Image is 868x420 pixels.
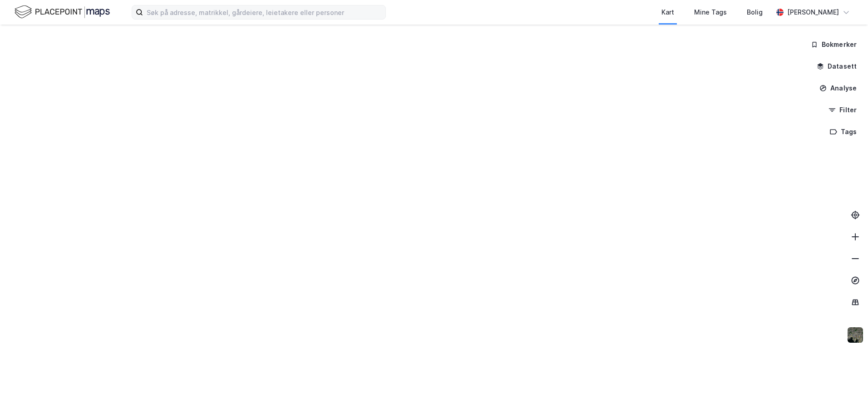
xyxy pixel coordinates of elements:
[661,7,674,18] div: Kart
[694,7,727,18] div: Mine Tags
[15,4,110,20] img: logo.f888ab2527a4732fd821a326f86c7f29.svg
[823,376,868,420] iframe: Chat Widget
[823,376,868,420] div: Kontrollprogram for chat
[787,7,839,18] div: [PERSON_NAME]
[747,7,763,18] div: Bolig
[143,5,385,19] input: Søk på adresse, matrikkel, gårdeiere, leietakere eller personer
